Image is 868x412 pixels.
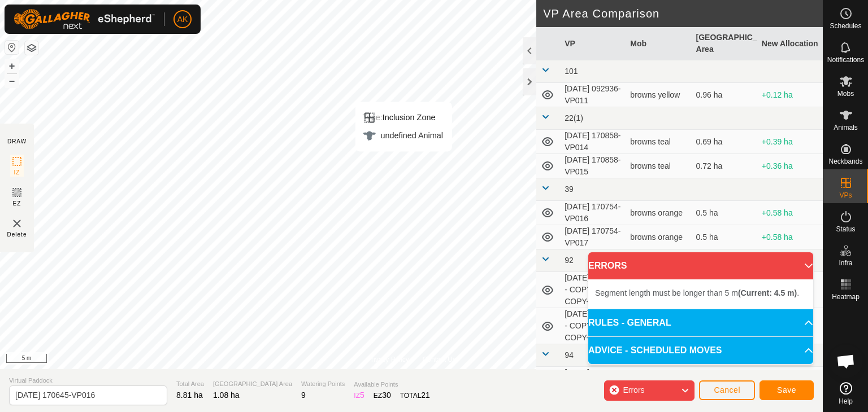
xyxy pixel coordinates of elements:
a: Open chat [829,344,863,378]
td: 0.5 ha [692,201,757,225]
span: Status [836,226,855,233]
span: 92 [565,256,574,265]
span: 101 [565,67,578,76]
td: [DATE] 170754-VP016 [560,201,626,225]
td: [DATE] 142207 - COPY - COPY-VP049 [560,272,626,308]
span: Schedules [830,23,861,29]
td: 0.5 ha [692,225,757,249]
td: +0.89 ha [757,367,823,391]
div: DRAW [7,137,27,146]
td: 0.69 ha [692,130,757,154]
td: [DATE] 111950-VP003 [560,367,626,391]
span: Notifications [827,56,864,63]
div: browns teal [630,136,687,148]
th: [GEOGRAPHIC_DATA] Area [692,27,757,60]
button: Save [759,380,814,400]
th: VP [560,27,626,60]
div: IZ [354,389,364,401]
span: [GEOGRAPHIC_DATA] Area [213,379,292,389]
span: EZ [13,199,21,208]
p-accordion-content: ERRORS [588,279,813,309]
span: Segment length must be longer than 5 m . [595,288,799,297]
td: [DATE] 092936-VP011 [560,83,626,107]
td: +0.12 ha [757,83,823,107]
span: 9 [301,391,306,400]
span: 22(1) [565,113,583,122]
span: RULES - GENERAL [588,316,671,330]
td: +0.36 ha [757,154,823,178]
span: Infra [839,260,852,266]
span: Cancel [714,385,740,395]
span: Mobs [837,90,854,97]
div: browns orange [630,207,687,219]
span: ERRORS [588,259,627,273]
span: Neckbands [828,158,862,165]
div: TOTAL [400,389,430,401]
a: Help [823,378,868,409]
td: +0.58 ha [757,225,823,249]
span: 39 [565,185,574,194]
td: +0.39 ha [757,130,823,154]
span: Help [839,398,853,405]
td: 0.72 ha [692,154,757,178]
p-accordion-header: RULES - GENERAL [588,309,813,336]
span: Save [777,385,796,395]
p-accordion-header: ADVICE - SCHEDULED MOVES [588,337,813,364]
span: 21 [421,391,430,400]
a: Contact Us [423,354,456,365]
b: (Current: 4.5 m) [738,288,797,297]
span: Watering Points [301,379,345,389]
img: VP [10,217,24,230]
span: 30 [382,391,391,400]
span: Animals [834,124,858,131]
img: Gallagher Logo [14,9,155,29]
td: [DATE] 142207 - COPY - COPY-VP050 [560,308,626,344]
div: EZ [374,389,391,401]
th: New Allocation [757,27,823,60]
div: browns orange [630,231,687,243]
h2: VP Area Comparison [543,7,823,20]
span: Total Area [176,379,204,389]
td: [DATE] 170754-VP017 [560,225,626,249]
span: Available Points [354,380,430,389]
span: Delete [7,230,27,239]
td: 0.96 ha [692,83,757,107]
button: + [5,59,19,73]
button: – [5,74,19,87]
span: AK [177,14,188,25]
span: IZ [14,168,20,177]
td: +0.58 ha [757,201,823,225]
span: 1.08 ha [213,391,240,400]
td: [DATE] 170858-VP015 [560,154,626,178]
th: Mob [626,27,691,60]
span: ADVICE - SCHEDULED MOVES [588,344,722,357]
td: [DATE] 170858-VP014 [560,130,626,154]
span: VPs [839,192,852,199]
td: 0.19 ha [692,367,757,391]
span: Virtual Paddock [9,376,167,385]
span: 5 [360,391,364,400]
p-accordion-header: ERRORS [588,252,813,279]
span: Heatmap [832,293,860,300]
span: Errors [623,385,644,395]
div: Inclusion Zone [363,111,443,124]
span: 94 [565,350,574,360]
div: undefined Animal [363,129,443,142]
button: Map Layers [25,41,38,55]
button: Cancel [699,380,755,400]
div: browns yellow [630,89,687,101]
a: Privacy Policy [367,354,409,365]
button: Reset Map [5,41,19,54]
span: 8.81 ha [176,391,203,400]
div: browns teal [630,160,687,172]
